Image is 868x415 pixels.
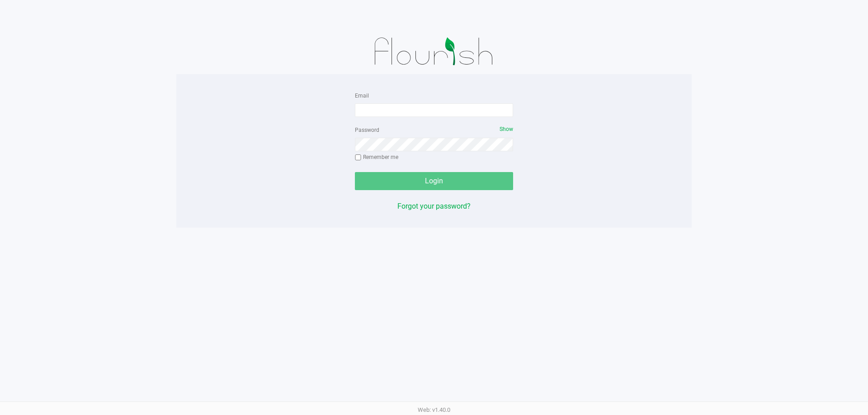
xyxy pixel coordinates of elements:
label: Remember me [355,153,398,161]
label: Email [355,92,369,100]
input: Remember me [355,154,361,161]
span: Web: v1.40.0 [418,406,450,413]
label: Password [355,126,379,134]
span: Show [500,126,513,132]
button: Forgot your password? [397,201,471,212]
